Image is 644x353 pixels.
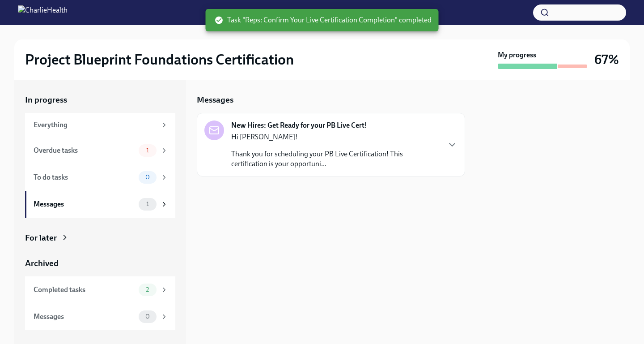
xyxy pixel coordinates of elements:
[25,232,57,244] div: For later
[25,232,175,244] a: For later
[231,132,440,142] p: Hi [PERSON_NAME]!
[34,285,135,295] div: Completed tasks
[25,94,175,106] a: In progress
[498,50,536,60] strong: My progress
[231,149,440,169] p: Thank you for scheduling your PB Live Certification! This certification is your opportuni...
[25,191,175,218] a: Messages1
[197,94,233,106] h5: Messages
[25,51,294,69] h2: Project Blueprint Foundations Certification
[140,313,155,320] span: 0
[34,120,157,130] div: Everything
[25,164,175,191] a: To do tasks0
[140,286,154,293] span: 2
[231,121,367,130] strong: New Hires: Get Ready for your PB Live Cert!
[18,5,68,20] img: CharlieHealth
[141,201,154,207] span: 1
[34,199,135,209] div: Messages
[34,312,135,322] div: Messages
[594,52,619,68] h3: 67%
[25,276,175,303] a: Completed tasks2
[34,146,135,155] div: Overdue tasks
[215,15,432,25] span: Task "Reps: Confirm Your Live Certification Completion" completed
[25,113,175,137] a: Everything
[140,174,155,181] span: 0
[25,258,175,269] a: Archived
[25,303,175,330] a: Messages0
[34,172,135,182] div: To do tasks
[25,137,175,164] a: Overdue tasks1
[141,147,154,154] span: 1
